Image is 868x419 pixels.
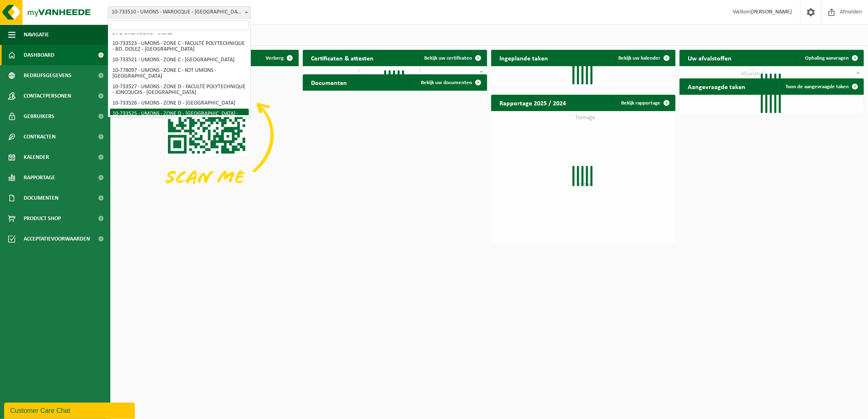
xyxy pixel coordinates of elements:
[424,56,472,61] span: Bekijk uw certificaten
[108,7,251,18] span: 10-733510 - UMONS - WAROCQUE - MONS
[303,50,382,66] h2: Certificaten & attesten
[751,9,792,15] strong: [PERSON_NAME]
[418,50,486,66] a: Bekijk uw certificaten
[24,45,54,65] span: Dashboard
[805,56,849,61] span: Ophaling aanvragen
[618,56,660,61] span: Bekijk uw kalender
[110,98,249,109] li: 10-733526 - UMONS - ZONE D - [GEOGRAPHIC_DATA]
[615,95,675,111] a: Bekijk rapportage
[24,86,71,106] span: Contactpersonen
[110,65,249,82] li: 10-778097 - UMONS - ZONE C - KOT UMONS - [GEOGRAPHIC_DATA]
[799,50,863,66] a: Ophaling aanvragen
[110,109,249,125] li: 10-733525 - UMONS - ZONE D - [GEOGRAPHIC_DATA] - [GEOGRAPHIC_DATA]
[24,147,49,167] span: Kalender
[421,80,472,85] span: Bekijk uw documenten
[24,188,58,208] span: Documenten
[24,106,54,127] span: Gebruikers
[110,38,249,55] li: 10-733523 - UMONS - ZONE C - FACULTÉ POLYTECHNIQUE - BD. DOLEZ - [GEOGRAPHIC_DATA]
[491,95,574,111] h2: Rapportage 2025 / 2024
[259,50,298,66] button: Verberg
[680,50,740,66] h2: Uw afvalstoffen
[24,167,55,188] span: Rapportage
[779,78,863,95] a: Toon de aangevraagde taken
[785,84,849,89] span: Toon de aangevraagde taken
[114,66,299,204] img: Download de VHEPlus App
[24,229,90,249] span: Acceptatievoorwaarden
[110,82,249,98] li: 10-733527 - UMONS - ZONE D - FACULTÉ POLYTECHNIQUE - JONCQUOIS - [GEOGRAPHIC_DATA]
[4,401,136,419] iframe: chat widget
[24,127,56,147] span: Contracten
[612,50,675,66] a: Bekijk uw kalender
[24,65,72,86] span: Bedrijfsgegevens
[303,74,355,90] h2: Documenten
[24,25,49,45] span: Navigatie
[24,208,61,229] span: Product Shop
[680,78,754,94] h2: Aangevraagde taken
[266,56,284,61] span: Verberg
[110,55,249,65] li: 10-733521 - UMONS - ZONE C - [GEOGRAPHIC_DATA]
[414,74,486,91] a: Bekijk uw documenten
[491,50,556,66] h2: Ingeplande taken
[108,6,251,18] span: 10-733510 - UMONS - WAROCQUE - MONS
